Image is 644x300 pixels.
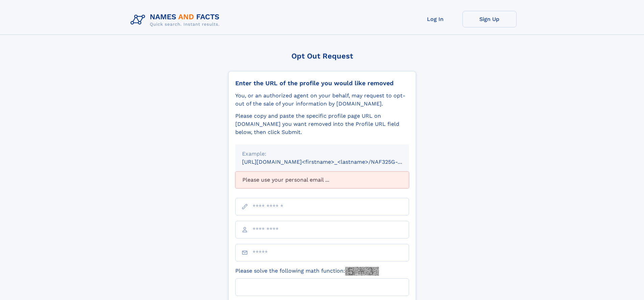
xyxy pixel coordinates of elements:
img: Logo Names and Facts [128,11,225,29]
div: You, or an authorized agent on your behalf, may request to opt-out of the sale of your informatio... [235,92,409,108]
div: Enter the URL of the profile you would like removed [235,79,409,87]
div: Opt Out Request [228,52,416,60]
a: Log In [408,11,462,27]
small: [URL][DOMAIN_NAME]<firstname>_<lastname>/NAF325G-xxxxxxxx [242,159,422,165]
div: Example: [242,150,402,158]
label: Please solve the following math function: [235,267,379,276]
div: Please use your personal email ... [235,171,409,188]
div: Please copy and paste the specific profile page URL on [DOMAIN_NAME] you want removed into the Pr... [235,112,409,136]
a: Sign Up [462,11,517,27]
